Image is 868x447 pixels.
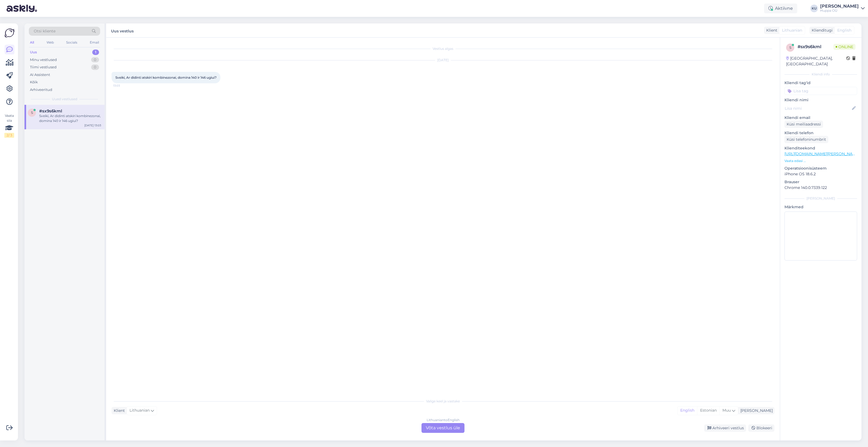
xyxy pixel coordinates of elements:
[30,57,57,63] div: Minu vestlused
[786,56,846,67] div: [GEOGRAPHIC_DATA], [GEOGRAPHIC_DATA]
[30,79,38,85] div: Kõik
[4,113,14,138] div: Vaata siia
[92,50,99,55] div: 1
[820,4,859,8] div: [PERSON_NAME]
[4,28,15,38] img: Askly Logo
[784,130,857,136] p: Kliendi telefon
[784,151,860,156] a: [URL][DOMAIN_NAME][PERSON_NAME]
[784,196,857,201] div: [PERSON_NAME]
[798,44,833,50] div: # sx9s6kml
[112,58,774,63] div: [DATE]
[784,179,857,185] p: Brauser
[748,424,774,432] div: Blokeeri
[722,408,731,413] span: Muu
[30,50,37,55] div: Uus
[31,111,33,115] span: s
[784,115,857,121] p: Kliendi email
[30,87,52,93] div: Arhiveeritud
[30,72,50,78] div: AI Assistent
[784,97,857,103] p: Kliendi nimi
[784,171,857,177] p: iPhone OS 18.6.2
[784,145,857,151] p: Klienditeekond
[89,39,100,46] div: Email
[112,46,774,51] div: Vestlus algas
[84,123,101,127] div: [DATE] 13:03
[34,28,56,34] span: Otsi kliente
[784,166,857,171] p: Operatsioonisüsteem
[764,27,777,33] div: Klient
[4,133,14,138] div: 2 / 3
[810,5,818,12] div: KU
[678,406,697,415] div: English
[784,185,857,191] p: Chrome 140.0.7339.122
[112,408,125,414] div: Klient
[784,72,857,77] div: Kliendi info
[39,109,62,114] span: #sx9s6kml
[784,158,857,163] p: Vaata edasi ...
[113,84,134,88] span: 13:03
[809,27,833,33] div: Klienditugi
[130,408,150,414] span: Lithuanian
[697,406,719,415] div: Estonian
[820,4,865,13] a: [PERSON_NAME]Huppa OÜ
[738,408,773,414] div: [PERSON_NAME]
[789,45,791,50] span: s
[784,121,823,128] div: Küsi meiliaadressi
[52,97,77,102] span: Uued vestlused
[30,65,57,70] div: Tiimi vestlused
[112,399,774,404] div: Valige keel ja vastake
[820,8,859,13] div: Huppa OÜ
[91,57,99,63] div: 0
[784,204,857,210] p: Märkmed
[111,27,134,34] label: Uus vestlus
[764,4,797,13] div: Aktiivne
[427,418,460,422] div: Lithuanian to English
[784,87,857,95] input: Lisa tag
[91,65,99,70] div: 0
[45,39,55,46] div: Web
[421,423,464,433] div: Võta vestlus üle
[782,27,802,33] span: Lithuanian
[837,27,851,33] span: English
[29,39,35,46] div: All
[704,424,746,432] div: Arhiveeri vestlus
[784,80,857,86] p: Kliendi tag'id
[784,136,828,143] div: Küsi telefoninumbrit
[115,75,217,79] span: Sveiki, Ar didinti atskiri kombinezonai, domina 140 ir 146 ugiui?
[39,114,101,123] div: Sveiki, Ar didinti atskiri kombinezonai, domina 140 ir 146 ugiui?
[833,44,855,50] span: Online
[65,39,78,46] div: Socials
[785,105,851,111] input: Lisa nimi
